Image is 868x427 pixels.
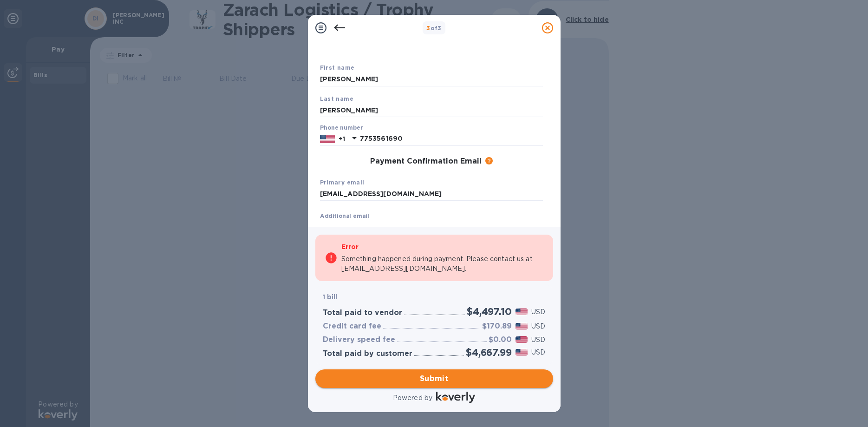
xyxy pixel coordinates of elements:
[339,134,345,144] p: +1
[360,132,543,146] input: Enter your phone number
[426,25,442,32] b: of 3
[320,64,355,71] b: First name
[323,335,395,344] h3: Delivery speed fee
[323,293,338,301] b: 1 bill
[320,187,543,201] input: Enter your primary name
[320,95,354,102] b: Last name
[320,179,365,186] b: Primary email
[516,309,528,315] img: USD
[320,134,335,144] img: US
[320,103,543,117] input: Enter your last name
[516,336,528,343] img: USD
[315,369,553,388] button: Submit
[516,349,528,355] img: USD
[320,125,363,131] label: Phone number
[320,214,369,219] label: Additional email
[370,157,482,166] h3: Payment Confirmation Email
[531,348,545,357] p: USD
[531,335,545,345] p: USD
[323,349,412,358] h3: Total paid by customer
[436,392,475,403] img: Logo
[467,306,511,317] h2: $4,497.10
[341,254,544,274] p: Something happened during payment. Please contact us at [EMAIL_ADDRESS][DOMAIN_NAME].
[323,373,546,384] span: Submit
[341,243,359,250] b: Error
[320,72,543,86] input: Enter your first name
[426,25,430,32] span: 3
[482,322,512,331] h3: $170.89
[323,309,402,317] h3: Total paid to vendor
[531,307,545,317] p: USD
[323,322,381,331] h3: Credit card fee
[531,322,545,331] p: USD
[393,393,432,403] p: Powered by
[466,347,511,358] h2: $4,667.99
[489,335,512,344] h3: $0.00
[516,323,528,329] img: USD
